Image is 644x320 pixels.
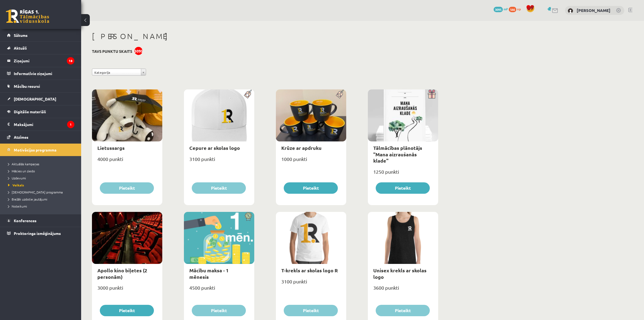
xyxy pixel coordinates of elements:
h1: [PERSON_NAME] [92,32,438,41]
a: Konferences [7,214,74,227]
a: Mācību maksa - 1 mēnesis [189,267,229,280]
div: 1000 punkti [276,154,346,168]
a: Veikals [8,183,76,188]
a: Unisex krekls ar skolas logo [373,267,427,280]
span: Mācību resursi [14,84,40,89]
img: Dāvana ar pārsteigumu [426,89,438,99]
span: 3095 [494,7,503,12]
span: Mācies un ziedo [8,169,35,173]
a: Mācību resursi [7,80,74,92]
div: 4500 punkti [184,283,254,297]
img: Populāra prece [242,89,254,99]
a: [DEMOGRAPHIC_DATA] [7,93,74,105]
a: Mācies un ziedo [8,169,76,173]
h3: Tavs punktu skaits [92,49,132,54]
a: Cepure ar skolas logo [189,145,240,151]
a: 566 xp [509,7,523,11]
a: 3095 mP [494,7,508,11]
div: 3600 punkti [368,283,438,297]
a: Tālmācības plānotājs "Mana aizraušanās klade" [373,145,422,164]
a: [DEMOGRAPHIC_DATA] programma [8,190,76,195]
button: Pieteikt [284,305,338,316]
a: Proktoringa izmēģinājums [7,227,74,240]
a: Digitālie materiāli [7,105,74,118]
a: Kategorija [92,69,146,76]
button: Pieteikt [100,305,154,316]
button: Pieteikt [376,182,430,194]
span: Proktoringa izmēģinājums [14,231,61,236]
a: Aktuālās kampaņas [8,161,76,166]
div: 3100 punkti [276,277,346,290]
a: Apollo kino biļetes (2 personām) [97,267,147,280]
span: Uzdevumi [8,176,26,180]
legend: Ziņojumi [14,54,74,67]
span: [DEMOGRAPHIC_DATA] [14,96,56,101]
img: Agnese Krūmiņa [568,8,573,14]
div: 4000 punkti [92,154,162,168]
span: Noteikumi [8,204,27,208]
a: Maksājumi1 [7,118,74,131]
a: Biežāk uzdotie jautājumi [8,197,76,202]
span: Kategorija [94,69,139,76]
span: Biežāk uzdotie jautājumi [8,197,47,201]
button: Pieteikt [192,305,246,316]
div: 3100 punkti [184,154,254,168]
a: Motivācijas programma [7,144,74,156]
button: Pieteikt [376,305,430,316]
span: mP [504,7,508,11]
span: Digitālie materiāli [14,109,46,114]
div: 3095 [134,47,143,55]
span: Aktuālās kampaņas [8,162,39,166]
span: Konferences [14,218,37,223]
span: xp [517,7,521,11]
a: Aktuāli [7,42,74,54]
a: Uzdevumi [8,176,76,180]
button: Pieteikt [284,182,338,194]
span: Aktuāli [14,46,27,50]
a: Rīgas 1. Tālmācības vidusskola [6,9,49,23]
a: Lietussargs [97,145,125,151]
span: 566 [509,7,516,12]
span: Sākums [14,33,28,38]
a: T-krekls ar skolas logo R [281,267,338,273]
a: Informatīvie ziņojumi [7,67,74,80]
img: Populāra prece [334,89,346,99]
span: Motivācijas programma [14,147,57,152]
a: Ziņojumi18 [7,54,74,67]
a: Sākums [7,29,74,41]
div: 1250 punkti [368,167,438,181]
div: 3000 punkti [92,283,162,297]
span: Veikals [8,183,24,187]
button: Pieteikt [192,182,246,194]
img: Atlaide [242,212,254,221]
a: Atzīmes [7,131,74,143]
legend: Maksājumi [14,118,74,131]
i: 1 [67,121,74,128]
i: 18 [67,57,74,64]
button: Pieteikt [100,182,154,194]
span: [DEMOGRAPHIC_DATA] programma [8,190,63,194]
a: Krūze ar apdruku [281,145,322,151]
a: [PERSON_NAME] [577,8,610,13]
legend: Informatīvie ziņojumi [14,67,74,80]
span: Atzīmes [14,135,28,140]
a: Noteikumi [8,204,76,209]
